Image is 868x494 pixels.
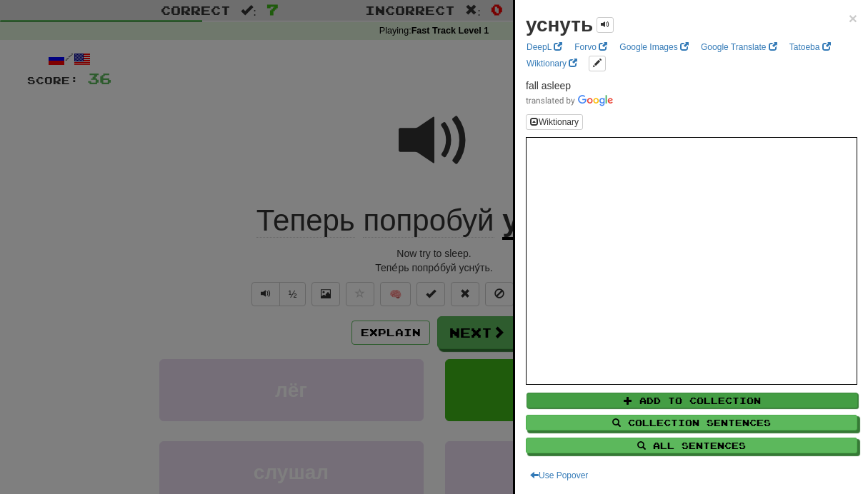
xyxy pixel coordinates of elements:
[570,39,612,55] a: Forvo
[849,11,857,26] button: Close
[589,56,606,71] button: edit links
[526,415,857,430] button: Collection Sentences
[615,39,693,55] a: Google Images
[785,39,835,55] a: Tatoeba
[849,10,857,26] span: ×
[526,468,592,483] button: Use Popover
[527,393,858,408] button: Add to Collection
[522,56,582,71] a: Wiktionary
[526,438,857,453] button: All Sentences
[526,114,583,130] button: Wiktionary
[522,39,567,55] a: DeepL
[526,95,613,106] img: Color short
[526,14,593,36] strong: уснуть
[697,39,782,55] a: Google Translate
[526,80,571,91] span: fall asleep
